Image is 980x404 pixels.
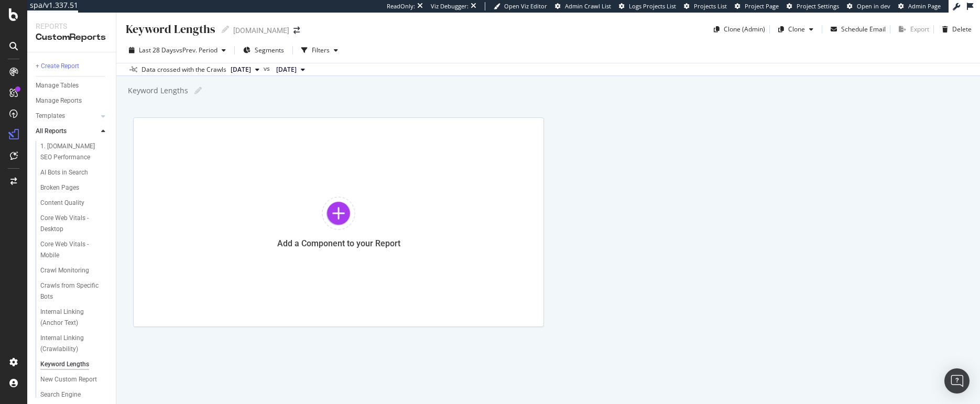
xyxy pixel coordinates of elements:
a: Open in dev [847,2,890,10]
div: Crawl Monitoring [40,265,89,276]
span: vs Prev. Period [176,46,217,54]
div: Keyword Lengths [40,359,89,370]
div: Broken Pages [40,182,79,193]
button: Filters [297,42,342,59]
a: Admin Crawl List [555,2,611,10]
div: [DOMAIN_NAME] [233,25,289,36]
a: Open Viz Editor [494,2,547,10]
div: AI Bots in Search [40,167,88,178]
div: Crawls from Specific Bots [40,280,100,302]
div: Open Intercom Messenger [944,368,970,394]
button: Export [895,21,929,38]
i: Edit report name [222,26,229,33]
button: Delete [938,21,972,38]
div: ReadOnly: [387,2,415,10]
a: Internal Linking (Crawlability) [40,333,108,355]
span: Segments [255,46,284,54]
a: + Create Report [36,61,108,72]
a: Projects List [684,2,727,10]
a: Core Web Vitals - Desktop [40,213,108,235]
span: Admin Crawl List [565,2,611,10]
a: Templates [36,111,98,122]
a: Content Quality [40,198,108,209]
a: 1. [DOMAIN_NAME] SEO Performance [40,141,108,163]
div: Data crossed with the Crawls [141,65,226,74]
div: Keyword Lengths [127,85,188,96]
div: + Create Report [36,61,79,72]
div: 1. Cigars.com SEO Performance [40,141,102,163]
a: Crawls from Specific Bots [40,280,108,302]
a: AI Bots in Search [40,167,108,178]
div: Content Quality [40,198,84,209]
div: Export [910,25,929,34]
div: Clone (Admin) [724,25,765,34]
div: Internal Linking (Crawlability) [40,333,101,355]
a: Logs Projects List [619,2,676,10]
div: Manage Tables [36,80,79,91]
div: Core Web Vitals - Desktop [40,213,100,235]
button: [DATE] [272,63,309,76]
span: Project Settings [797,2,839,10]
a: All Reports [36,126,98,137]
i: Edit report name [194,87,202,94]
span: 2025 Aug. 3rd [276,65,297,74]
button: Clone [774,21,818,38]
span: Logs Projects List [629,2,676,10]
div: Schedule Email [841,25,886,34]
div: Internal Linking (Anchor Text) [40,307,101,329]
a: Internal Linking (Anchor Text) [40,307,108,329]
span: vs [264,64,272,73]
div: All Reports [36,126,67,137]
div: Filters [312,46,330,54]
button: Schedule Email [826,21,886,38]
span: Project Page [745,2,779,10]
div: arrow-right-arrow-left [293,27,300,34]
span: Admin Page [908,2,941,10]
a: Broken Pages [40,182,108,193]
div: Core Web Vitals - Mobile [40,239,100,261]
a: Manage Reports [36,95,108,106]
a: New Custom Report [40,374,108,385]
div: Clone [788,25,805,34]
span: Open in dev [857,2,890,10]
div: Reports [36,21,107,31]
a: Crawl Monitoring [40,265,108,276]
span: Projects List [694,2,727,10]
div: Delete [952,25,972,34]
div: CustomReports [36,31,107,43]
a: Project Settings [787,2,839,10]
a: Core Web Vitals - Mobile [40,239,108,261]
div: New Custom Report [40,374,97,385]
a: Project Page [735,2,779,10]
button: [DATE] [226,63,264,76]
div: Templates [36,111,65,122]
button: Clone (Admin) [710,21,765,38]
div: Manage Reports [36,95,82,106]
button: Last 28 DaysvsPrev. Period [125,42,230,59]
div: Keyword Lengths [125,21,215,37]
div: Viz Debugger: [431,2,469,10]
a: Keyword Lengths [40,359,108,370]
a: Admin Page [898,2,941,10]
span: Last 28 Days [139,46,176,54]
a: Manage Tables [36,80,108,91]
span: 2025 Sep. 21st [231,65,251,74]
div: Add a Component to your Report [277,238,400,248]
button: Segments [239,42,288,59]
span: Open Viz Editor [504,2,547,10]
